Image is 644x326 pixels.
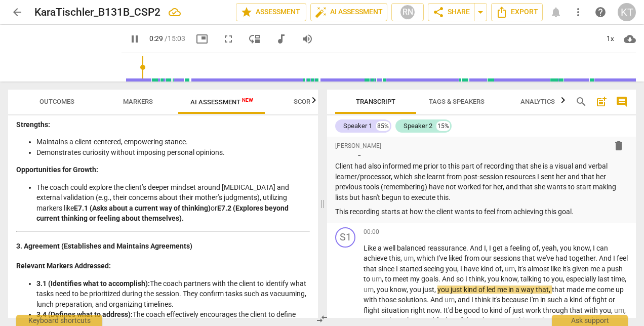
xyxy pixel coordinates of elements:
span: to [385,275,393,283]
span: you [437,286,451,294]
div: Speaker 1 [343,121,372,131]
button: Volume [298,30,316,48]
span: kind [570,296,584,304]
span: . [438,275,442,283]
span: move_down [249,33,261,45]
div: 15% [436,121,450,131]
span: come [597,286,616,294]
span: good [464,306,481,314]
span: flight [364,306,381,314]
strong: Relevant Markers Addressed: [16,262,111,270]
span: it's [562,265,572,273]
span: just [423,286,434,294]
button: View player as separate pane [246,30,264,48]
span: with [584,306,599,314]
span: I [373,316,376,324]
span: that [552,286,567,294]
span: since [378,265,396,273]
span: you [599,306,611,314]
span: And [430,296,445,304]
span: And [470,244,484,252]
span: Markers [123,98,153,105]
span: meet [393,275,410,283]
span: well [383,244,397,252]
span: in [540,296,547,304]
span: , [611,306,614,314]
span: a [601,265,607,273]
span: , [486,244,489,252]
div: Change speaker [335,227,355,248]
div: All changes saved [169,6,181,18]
span: New [242,97,253,103]
span: get [493,244,504,252]
span: , [625,275,626,283]
span: talking [520,275,543,283]
span: to [481,306,490,314]
span: made [567,286,586,294]
span: especially [566,275,598,283]
span: up [616,286,624,294]
span: feeling [510,244,532,252]
span: It'd [444,306,455,314]
span: me [497,286,508,294]
span: , [400,254,404,262]
p: Client had also informed me prior to this part of recording that she is a visual and verbal learn... [335,161,628,202]
span: , [549,286,552,294]
h2: KaraTischler_B131B_CSP2 [34,6,160,19]
span: search [575,96,587,108]
button: Add summary [593,94,610,110]
span: a [564,296,570,304]
span: of [478,286,487,294]
span: Analytics [520,98,555,105]
span: Filler word [404,254,414,262]
span: sessions [493,254,522,262]
span: audiotrack [275,33,287,45]
button: Search [573,94,589,110]
span: Export [496,6,538,18]
span: me [590,265,601,273]
span: delete [613,140,625,152]
span: Tags & Speakers [429,98,485,105]
span: my [410,275,421,283]
button: Picture in picture [193,30,211,48]
span: pause [129,33,141,45]
span: work [526,306,543,314]
span: of [504,306,512,314]
span: situation [381,306,411,314]
span: from [464,254,481,262]
button: KT [618,3,636,21]
button: Switch to audio player [272,30,290,48]
span: those [379,296,398,304]
span: Like [364,244,378,252]
span: volume_up [301,33,313,45]
span: comment [616,96,628,108]
span: it's [518,265,528,273]
div: Speaker 2 [404,121,432,131]
strong: 3.1 (Identifies what to accomplish): [36,279,150,288]
span: goals [421,275,438,283]
span: , [455,296,458,304]
div: 1x [600,31,620,47]
span: know [573,244,590,252]
span: I'm [530,296,540,304]
span: with [364,296,379,304]
span: help [594,6,607,18]
span: had [555,254,569,262]
span: what [537,316,554,324]
span: to [364,275,372,283]
span: I [495,316,498,324]
span: And [442,275,456,283]
span: , [502,265,505,273]
span: in [508,286,515,294]
span: such [547,296,564,304]
span: 00:00 [364,228,379,236]
li: Maintains a client-centered, empowering stance. [36,137,310,147]
span: I've [437,254,449,262]
span: can [596,244,608,252]
span: last [598,275,611,283]
span: I [465,275,469,283]
span: feel [617,254,628,262]
span: kind [490,306,504,314]
span: post_add [595,96,608,108]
